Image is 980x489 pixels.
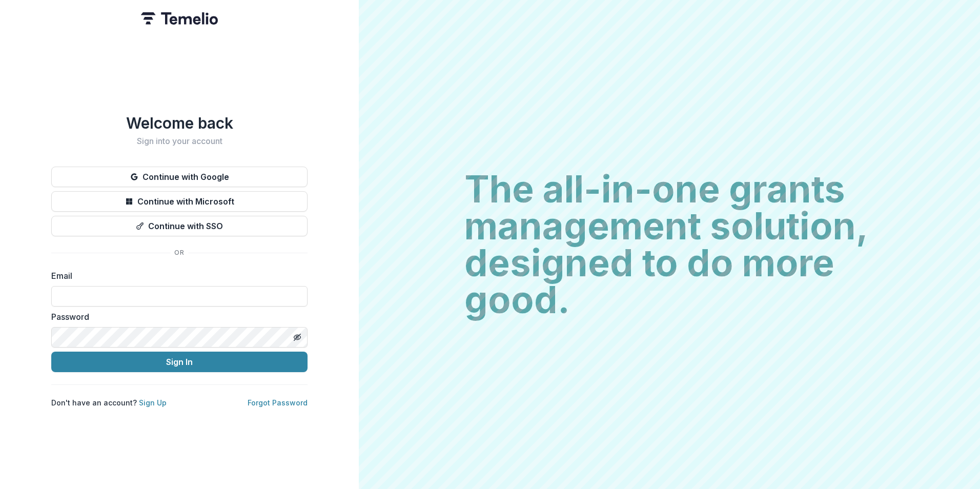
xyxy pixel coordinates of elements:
h1: Welcome back [51,114,308,132]
button: Continue with SSO [51,216,308,236]
label: Email [51,270,301,282]
img: Temelio [141,12,218,25]
button: Sign In [51,352,308,372]
h2: Sign into your account [51,136,308,146]
a: Sign Up [139,398,167,407]
a: Forgot Password [248,398,308,407]
button: Continue with Google [51,167,308,187]
label: Password [51,311,301,323]
button: Continue with Microsoft [51,191,308,212]
button: Toggle password visibility [289,329,305,345]
p: Don't have an account? [51,397,167,408]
